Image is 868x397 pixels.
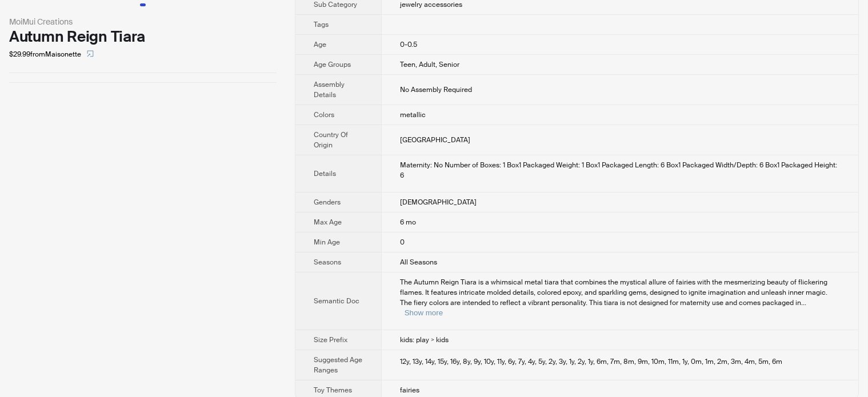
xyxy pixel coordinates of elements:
div: 12y, 13y, 14y, 15y, 16y, 8y, 9y, 10y, 11y, 6y, 7y, 4y, 5y, 2y, 3y, 1y, 2y, 1y, 6m, 7m, 8m, 9m, 10... [400,356,840,367]
span: metallic [400,110,426,119]
span: 0 [400,238,405,247]
span: Genders [314,198,341,207]
span: [DEMOGRAPHIC_DATA] [400,198,477,207]
span: select [87,50,94,57]
span: 6 mo [400,218,416,227]
span: Details [314,169,336,178]
span: [GEOGRAPHIC_DATA] [400,135,470,145]
span: Assembly Details [314,80,345,99]
span: Min Age [314,238,340,247]
div: The Autumn Reign Tiara is a whimsical metal tiara that combines the mystical allure of fairies wi... [400,277,840,318]
span: Tags [314,20,329,29]
span: Seasons [314,258,341,267]
span: kids: play > kids [400,335,449,344]
div: Autumn Reign Tiara [9,28,277,45]
div: MoiMui Creations [9,15,277,28]
span: Age Groups [314,60,351,69]
span: Toy Themes [314,386,352,395]
span: The Autumn Reign Tiara is a whimsical metal tiara that combines the mystical allure of fairies wi... [400,278,827,307]
span: 0-0.5 [400,40,417,49]
span: No Assembly Required [400,85,472,94]
span: fairies [400,386,419,395]
span: Colors [314,110,334,119]
span: Age [314,40,326,49]
span: Country Of Origin [314,130,348,150]
button: Go to slide 1 [140,3,146,6]
span: All Seasons [400,258,437,267]
div: Maternity: No Number of Boxes: 1 Box1 Packaged Weight: 1 Box1 Packaged Length: 6 Box1 Packaged Wi... [400,160,840,181]
span: Teen, Adult, Senior [400,60,459,69]
span: Max Age [314,218,342,227]
span: Size Prefix [314,335,347,344]
span: ... [801,298,806,307]
span: Semantic Doc [314,296,359,306]
span: Suggested Age Ranges [314,355,362,375]
div: $29.99 from Maisonette [9,45,277,63]
button: Expand [405,308,443,317]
